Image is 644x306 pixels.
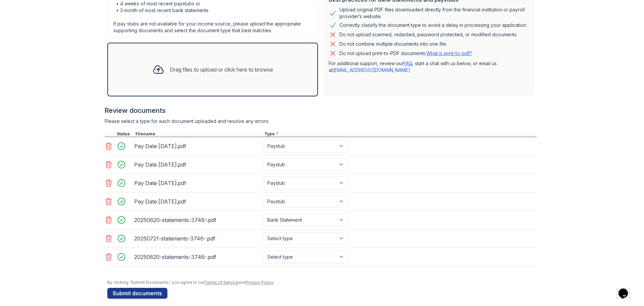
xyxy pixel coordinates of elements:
div: 20250721-statements-3746-.pdf [134,233,260,244]
div: Review documents [105,106,537,115]
div: Filename [134,131,263,137]
div: Please select a type for each document uploaded and resolve any errors. [105,118,537,125]
div: By clicking "Submit Documents," you agree to our and [107,280,537,285]
div: 20250820-statements-3746-.pdf [134,252,260,262]
a: What is print-to-pdf? [426,50,472,56]
div: Correctly classify the document type to avoid a delay in processing your application. [339,21,527,29]
div: 20250620-statements-3746-.pdf [134,215,260,225]
div: Pay Date [DATE].pdf [134,178,260,188]
div: Pay Date [DATE].pdf [134,159,260,170]
a: FAQ [404,60,412,66]
div: Upload original PDF files downloaded directly from the financial institution or payroll provider’... [339,6,529,20]
p: For additional support, review our , start a chat with us below, or email us at [329,60,529,74]
div: Status [115,131,134,137]
div: Do not upload scanned, redacted, password protected, or modified documents. [339,31,518,39]
div: Do not combine multiple documents into one file. [339,40,447,48]
div: Type [263,131,537,137]
div: Pay Date [DATE].pdf [134,141,260,151]
button: Submit documents [107,288,167,299]
a: Terms of Service [204,280,238,285]
div: Drag files to upload or click here to browse [170,65,273,74]
a: Privacy Policy. [246,280,274,285]
p: Do not upload print-to-PDF documents. [339,50,472,57]
iframe: chat widget [616,279,637,299]
div: Pay Date [DATE].pdf [134,196,260,207]
a: [EMAIL_ADDRESS][DOMAIN_NAME] [333,67,410,73]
